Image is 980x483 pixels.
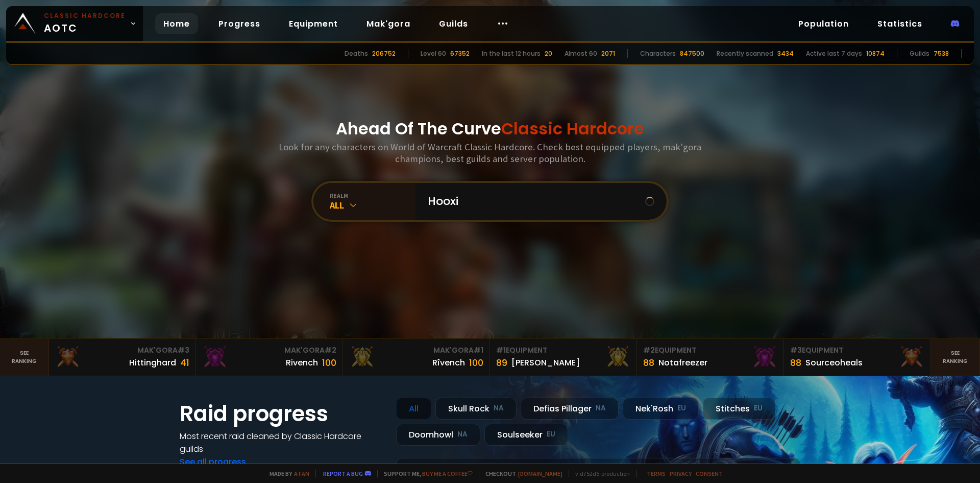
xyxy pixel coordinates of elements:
[677,403,686,413] small: EU
[345,49,368,58] div: Deaths
[55,345,189,356] div: Mak'Gora
[643,345,777,356] div: Equipment
[275,141,705,165] h3: Look for any characters on World of Warcraft Classic Hardcore. Check best equipped players, mak'g...
[482,49,541,58] div: In the last 12 hours
[643,345,655,355] span: # 2
[647,470,666,477] a: Terms
[421,49,446,58] div: Level 60
[547,429,555,440] small: EU
[696,470,723,477] a: Consent
[286,356,318,369] div: Rivench
[869,13,930,34] a: Statistics
[180,356,189,370] div: 41
[910,49,929,58] div: Guilds
[396,398,431,420] div: All
[457,429,468,440] small: NA
[358,13,419,34] a: Mak'gora
[494,403,504,413] small: NA
[637,339,784,376] a: #2Equipment88Notafreezer
[422,470,473,477] a: Buy me a coffee
[330,192,415,199] div: realm
[658,356,707,369] div: Notafreezer
[372,49,396,58] div: 206752
[601,49,615,58] div: 2071
[129,356,176,369] div: Hittinghard
[432,356,465,369] div: Rîvench
[518,470,562,477] a: [DOMAIN_NAME]
[569,470,630,477] span: v. d752d5 - production
[521,398,619,420] div: Defias Pillager
[44,11,126,36] span: AOTC
[396,424,480,446] div: Doomhowl
[325,345,336,355] span: # 2
[330,199,415,211] div: All
[545,49,552,58] div: 20
[640,49,676,58] div: Characters
[178,345,189,355] span: # 3
[294,470,309,477] a: a fan
[866,49,885,58] div: 10874
[501,117,644,140] span: Classic Hardcore
[180,456,246,468] a: See all progress
[670,470,692,477] a: Privacy
[680,49,704,58] div: 847500
[180,430,384,455] h4: Most recent raid cleaned by Classic Hardcore guilds
[784,339,931,376] a: #3Equipment88Sourceoheals
[196,339,343,376] a: Mak'Gora#2Rivench100
[790,345,802,355] span: # 3
[49,339,196,376] a: Mak'Gora#3Hittinghard41
[155,13,198,34] a: Home
[790,345,924,356] div: Equipment
[336,117,644,141] h1: Ahead Of The Curve
[435,398,517,420] div: Skull Rock
[180,398,384,430] h1: Raid progress
[623,398,699,420] div: Nek'Rosh
[422,183,645,220] input: Search a character...
[717,49,773,58] div: Recently scanned
[777,49,794,58] div: 3434
[790,13,857,34] a: Population
[479,470,562,477] span: Checkout
[754,403,763,413] small: EU
[349,345,483,356] div: Mak'Gora
[496,356,507,370] div: 89
[263,470,309,477] span: Made by
[450,49,470,58] div: 67352
[931,339,980,376] a: Seeranking
[469,356,483,370] div: 100
[565,49,597,58] div: Almost 60
[643,356,654,370] div: 88
[323,470,363,477] a: Report a bug
[511,356,580,369] div: [PERSON_NAME]
[322,356,336,370] div: 100
[496,345,630,356] div: Equipment
[496,345,506,355] span: # 1
[281,13,346,34] a: Equipment
[474,345,483,355] span: # 1
[431,13,476,34] a: Guilds
[790,356,801,370] div: 88
[596,403,606,413] small: NA
[806,49,862,58] div: Active last 7 days
[343,339,490,376] a: Mak'Gora#1Rîvench100
[210,13,268,34] a: Progress
[6,6,143,41] a: Classic HardcoreAOTC
[377,470,473,477] span: Support me,
[805,356,863,369] div: Sourceoheals
[202,345,336,356] div: Mak'Gora
[490,339,637,376] a: #1Equipment89[PERSON_NAME]
[934,49,949,58] div: 7538
[484,424,568,446] div: Soulseeker
[44,11,126,20] small: Classic Hardcore
[703,398,775,420] div: Stitches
